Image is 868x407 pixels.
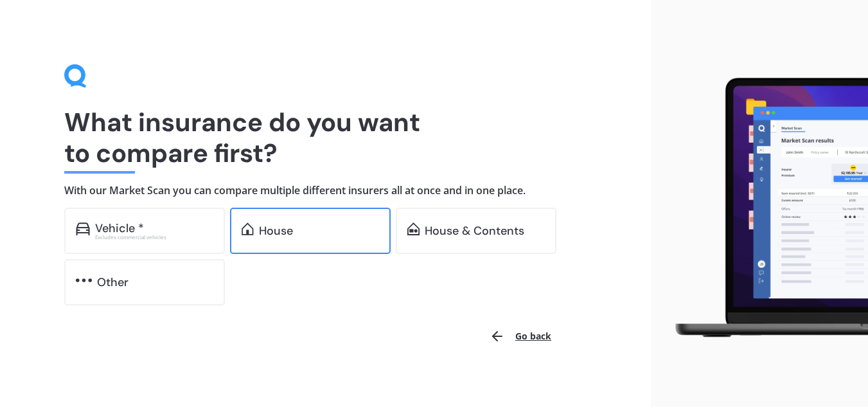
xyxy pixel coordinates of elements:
div: Vehicle * [95,222,144,235]
img: car.f15378c7a67c060ca3f3.svg [76,222,90,235]
div: House & Contents [425,224,524,237]
img: home-and-contents.b802091223b8502ef2dd.svg [407,222,420,235]
div: House [259,224,293,237]
img: home.91c183c226a05b4dc763.svg [242,222,254,235]
div: Excludes commercial vehicles [95,235,213,240]
h1: What insurance do you want to compare first? [64,107,587,168]
button: Go back [482,321,559,352]
img: other.81dba5aafe580aa69f38.svg [76,274,92,287]
img: laptop.webp [661,72,868,343]
div: Other [97,276,128,289]
h4: With our Market Scan you can compare multiple different insurers all at once and in one place. [64,184,587,197]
